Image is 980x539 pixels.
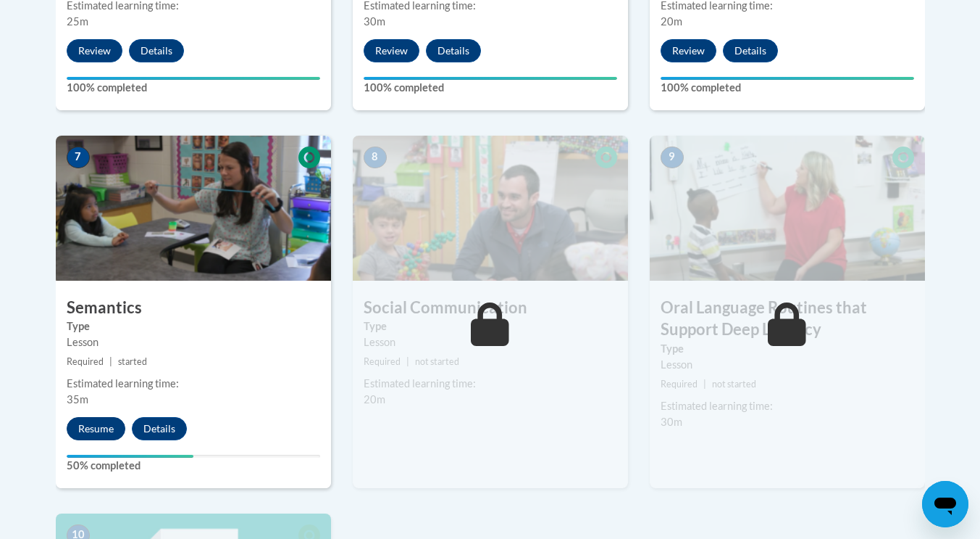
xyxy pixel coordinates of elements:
label: Type [67,318,320,334]
span: Required [364,356,401,367]
span: Required [661,379,698,390]
img: Course Image [650,136,925,281]
div: Your progress [67,77,320,80]
div: Lesson [364,334,617,350]
button: Details [426,39,481,62]
button: Resume [67,417,125,440]
img: Course Image [56,136,331,281]
div: Your progress [67,455,193,458]
span: 7 [67,147,90,168]
label: 100% completed [364,80,617,96]
span: | [703,379,706,390]
button: Details [132,417,187,440]
div: Lesson [67,334,320,350]
span: Required [67,356,104,367]
span: 9 [661,147,684,168]
img: Course Image [353,136,628,281]
span: not started [712,379,756,390]
div: Estimated learning time: [67,376,320,392]
span: 20m [364,393,385,406]
label: 100% completed [661,80,914,96]
button: Review [364,39,419,62]
div: Your progress [661,77,914,80]
h3: Semantics [56,297,331,319]
span: | [109,356,112,367]
label: Type [661,341,914,357]
span: 25m [67,15,88,28]
span: started [118,356,147,367]
span: 8 [364,147,387,168]
button: Review [67,39,122,62]
div: Estimated learning time: [364,376,617,392]
h3: Oral Language Routines that Support Deep Literacy [650,297,925,342]
label: 50% completed [67,458,320,474]
span: 30m [661,416,682,428]
button: Details [129,39,184,62]
button: Details [723,39,778,62]
iframe: Button to launch messaging window [922,481,968,527]
div: Estimated learning time: [661,398,914,414]
div: Your progress [364,77,617,80]
span: not started [415,356,459,367]
span: 35m [67,393,88,406]
label: 100% completed [67,80,320,96]
label: Type [364,318,617,334]
button: Review [661,39,716,62]
h3: Social Communication [353,297,628,319]
div: Lesson [661,357,914,373]
span: | [406,356,409,367]
span: 20m [661,15,682,28]
span: 30m [364,15,385,28]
